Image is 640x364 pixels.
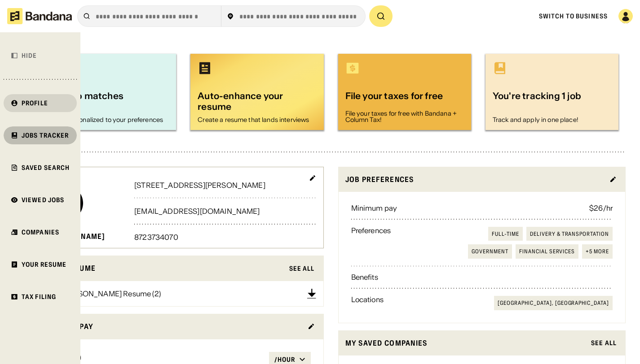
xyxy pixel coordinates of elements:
div: Tax Filing [22,294,56,300]
div: Get job matches [50,90,169,113]
div: [PERSON_NAME] Resume (2) [62,290,161,297]
div: Hide [22,52,37,59]
div: Your Resume [22,261,66,268]
div: 8723734070 [134,234,316,241]
a: Saved Search [4,159,77,177]
div: [GEOGRAPHIC_DATA], [GEOGRAPHIC_DATA] [498,299,609,307]
div: [STREET_ADDRESS][PERSON_NAME] [134,182,316,189]
div: You're tracking 1 job [493,90,611,113]
div: Benefits [351,273,378,281]
div: Companies [22,229,59,235]
div: Locations [351,296,384,310]
div: Jobs personalized to your preferences [50,117,169,123]
div: Full-time [492,230,519,238]
a: Viewed Jobs [4,191,77,209]
div: /hour [274,355,296,364]
div: Create a resume that lands interviews [198,117,316,123]
a: Tax Filing [4,288,77,306]
div: Track and apply in one place! [493,117,611,123]
a: Companies [4,223,77,241]
a: Your Resume [4,256,77,273]
div: Government [472,248,508,255]
a: Profile [4,94,77,112]
div: Your resume [43,263,284,274]
a: Jobs Tracker [4,126,77,144]
div: Job preferences [345,174,605,185]
div: Current Pay [43,321,302,332]
div: +5 more [586,248,609,255]
div: Saved Search [22,165,70,171]
div: See All [289,265,315,272]
div: My saved companies [345,338,586,349]
div: [EMAIL_ADDRESS][DOMAIN_NAME] [134,208,316,215]
div: File your taxes for free [345,90,464,107]
div: Delivery & Transportation [530,230,609,238]
a: Switch to Business [539,12,608,20]
div: See All [591,340,617,346]
div: Minimum pay [351,204,397,212]
div: $26/hr [589,204,613,212]
div: Profile [22,100,48,106]
div: Auto-enhance your resume [198,90,316,113]
img: Bandana logotype [7,8,72,24]
div: Preferences [351,227,391,259]
div: Financial Services [519,248,575,255]
div: Jobs Tracker [22,132,69,139]
div: File your taxes for free with Bandana + Column Tax! [345,110,464,123]
div: Viewed Jobs [22,197,64,203]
